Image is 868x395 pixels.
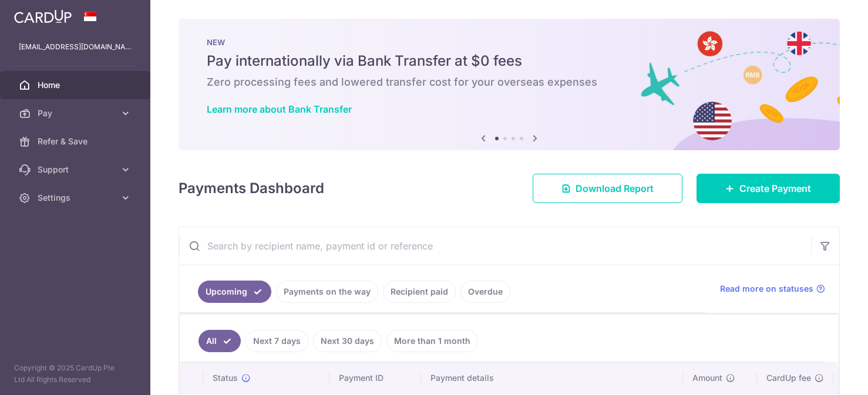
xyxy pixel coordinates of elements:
a: Recipient paid [383,281,456,303]
span: Support [38,164,115,175]
a: Payments on the way [276,281,378,303]
p: NEW [207,38,812,47]
a: Download Report [533,174,682,203]
span: Settings [38,192,115,204]
h6: Zero processing fees and lowered transfer cost for your overseas expenses [207,75,812,89]
span: Amount [692,372,722,384]
a: Next 7 days [245,330,308,352]
th: Payment details [421,363,683,393]
a: Upcoming [198,281,271,303]
span: CardUp fee [766,372,811,384]
img: Bank transfer banner [179,19,840,150]
span: Download Report [576,181,654,195]
a: Learn more about Bank Transfer [207,103,352,115]
a: Overdue [460,281,510,303]
span: Pay [38,107,115,119]
a: Create Payment [697,174,840,203]
span: Read more on statuses [720,283,813,295]
h4: Payments Dashboard [179,178,324,199]
span: Status [213,372,238,384]
span: Home [38,79,115,91]
input: Search by recipient name, payment id or reference [179,227,811,265]
a: All [199,330,241,352]
img: CardUp [14,9,72,23]
th: Payment ID [329,363,421,393]
h5: Pay internationally via Bank Transfer at $0 fees [207,52,812,70]
span: Create Payment [739,181,811,195]
a: Next 30 days [313,330,382,352]
a: Read more on statuses [720,283,825,295]
span: Refer & Save [38,136,115,147]
a: More than 1 month [386,330,478,352]
p: [EMAIL_ADDRESS][DOMAIN_NAME] [19,41,132,53]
